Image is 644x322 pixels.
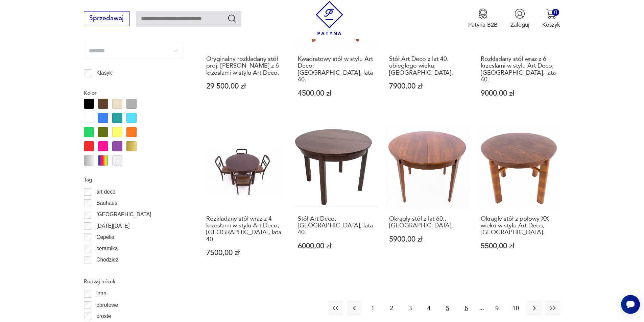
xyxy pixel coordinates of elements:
img: Ikonka użytkownika [515,8,525,19]
img: Patyna - sklep z meblami i dekoracjami vintage [312,1,347,35]
h3: Oryginalny rozkładany stół proj. [PERSON_NAME] z 6 krzesłami w stylu Art Deco. [206,56,282,76]
p: [GEOGRAPHIC_DATA] [96,210,151,219]
p: Ćmielów [96,267,117,276]
button: 4 [422,301,436,315]
a: Ikona medaluPatyna B2B [468,8,498,29]
p: 9000,00 zł [481,90,557,97]
a: Stół Art Deco, Polska, lata 40.Stół Art Deco, [GEOGRAPHIC_DATA], lata 40.6000,00 zł [294,126,378,272]
p: 7900,00 zł [389,83,465,90]
p: ceramika [96,244,118,253]
p: Tag [84,175,183,184]
p: proste [96,312,111,321]
p: art deco [96,188,115,196]
p: Cepelia [96,233,114,242]
p: [DATE][DATE] [96,222,129,230]
button: 10 [508,301,523,315]
p: Kolor [84,89,183,97]
h3: Rozkładany stół wraz z 4 krzesłami w stylu Art Deco, [GEOGRAPHIC_DATA], lata 40. [206,216,282,243]
p: 4500,00 zł [298,90,374,97]
p: inne [96,289,106,298]
button: Sprzedawaj [84,11,129,26]
button: 3 [403,301,418,315]
a: Sprzedawaj [84,16,129,22]
h3: Okrągły stół z połowy XX wieku w stylu Art Deco, [GEOGRAPHIC_DATA]. [481,216,557,236]
p: Zaloguj [510,21,529,29]
p: obrotowe [96,301,118,309]
button: 2 [384,301,399,315]
button: Szukaj [227,14,237,23]
a: Rozkładany stół wraz z 4 krzesłami w stylu Art Deco, Polska, lata 40.Rozkładany stół wraz z 4 krz... [202,126,286,272]
p: 29 500,00 zł [206,83,282,90]
iframe: Smartsupp widget button [621,295,640,314]
h3: Stół Art Deco, [GEOGRAPHIC_DATA], lata 40. [298,216,374,236]
p: Klasyk [96,69,112,77]
button: 9 [490,301,504,315]
p: Rodzaj nóżek [84,277,183,286]
h3: Kwadratowy stół w stylu Art Deco, [GEOGRAPHIC_DATA], lata 40. [298,56,374,83]
p: Patyna B2B [468,21,498,29]
img: Ikona koszyka [546,8,556,19]
button: 6 [459,301,473,315]
p: Bauhaus [96,199,117,207]
img: Ikona medalu [478,8,488,19]
button: 1 [365,301,380,315]
button: Patyna B2B [468,8,498,29]
a: Okrągły stół z lat 60., Polska.Okrągły stół z lat 60., [GEOGRAPHIC_DATA].5900,00 zł [385,126,469,272]
p: 5900,00 zł [389,236,465,243]
p: Koszyk [542,21,560,29]
button: 5 [440,301,455,315]
p: Chodzież [96,255,118,264]
a: Okrągły stół z połowy XX wieku w stylu Art Deco, Polska.Okrągły stół z połowy XX wieku w stylu Ar... [477,126,560,272]
p: 7500,00 zł [206,249,282,256]
div: 0 [552,9,559,16]
p: 5500,00 zł [481,243,557,250]
button: Zaloguj [510,8,529,29]
h3: Okrągły stół z lat 60., [GEOGRAPHIC_DATA]. [389,216,465,229]
button: 0Koszyk [542,8,560,29]
h3: Stół Art Deco z lat 40. ubiegłego wieku, [GEOGRAPHIC_DATA]. [389,56,465,76]
p: 6000,00 zł [298,243,374,250]
h3: Rozkładany stół wraz z 6 krzesłami w stylu Art Deco, [GEOGRAPHIC_DATA], lata 40. [481,56,557,83]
